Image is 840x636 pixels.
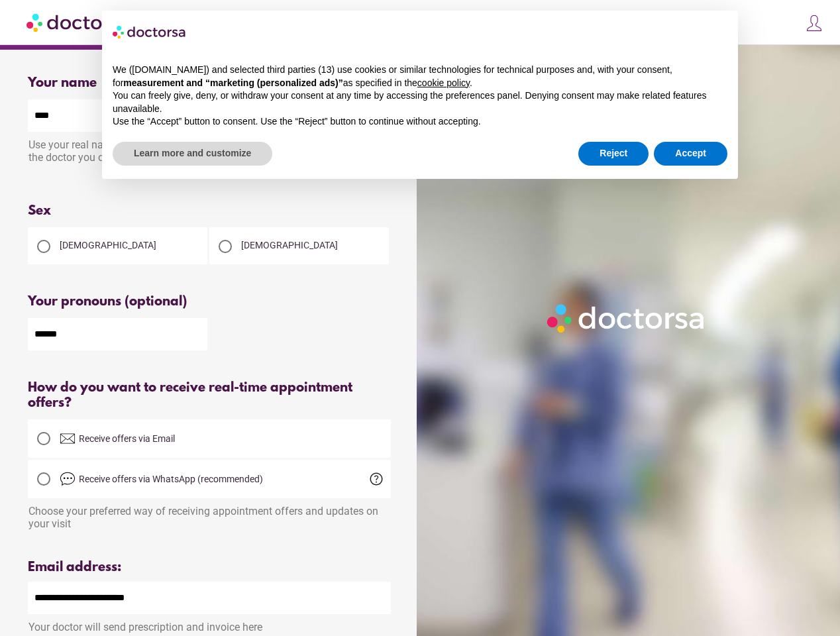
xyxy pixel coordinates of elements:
[28,294,391,309] div: Your pronouns (optional)
[28,132,391,174] div: Use your real name to ensure proper care. Your details are shared only with the doctor you choose...
[417,78,470,88] a: cookie policy
[113,64,727,89] p: We ([DOMAIN_NAME]) and selected third parties (13) use cookies or similar technologies for techni...
[654,142,727,166] button: Accept
[113,89,727,115] p: You can freely give, deny, or withdraw your consent at any time by accessing the preferences pane...
[113,142,272,166] button: Learn more and customize
[113,21,187,42] img: logo
[123,78,342,88] strong: measurement and “marketing (personalized ads)”
[28,76,391,91] div: Your name
[543,299,711,337] img: Logo-Doctorsa-trans-White-partial-flat.png
[578,142,649,166] button: Reject
[79,433,175,444] span: Receive offers via Email
[805,14,823,32] img: icons8-customer-100.png
[241,240,338,250] span: [DEMOGRAPHIC_DATA]
[60,431,76,447] img: email
[26,7,131,37] img: Doctorsa.com
[79,474,263,484] span: Receive offers via WhatsApp (recommended)
[28,498,391,530] div: Choose your preferred way of receiving appointment offers and updates on your visit
[60,240,156,250] span: [DEMOGRAPHIC_DATA]
[28,614,391,633] div: Your doctor will send prescription and invoice here
[113,115,727,129] p: Use the “Accept” button to consent. Use the “Reject” button to continue without accepting.
[28,380,391,411] div: How do you want to receive real-time appointment offers?
[28,203,391,219] div: Sex
[28,560,391,575] div: Email address:
[60,471,76,487] img: chat
[368,471,384,487] span: help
